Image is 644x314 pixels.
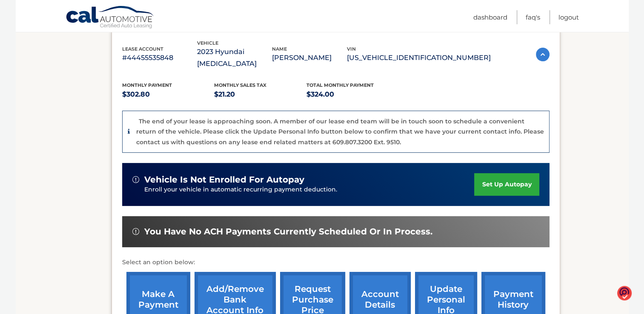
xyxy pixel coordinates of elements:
span: lease account [122,46,163,52]
p: $302.80 [122,88,215,100]
span: You have no ACH payments currently scheduled or in process. [144,226,432,237]
p: [US_VEHICLE_IDENTIFICATION_NUMBER] [347,52,491,64]
p: The end of your lease is approaching soon. A member of our lease end team will be in touch soon t... [136,117,544,146]
p: Select an option below: [122,257,550,268]
p: #44455535848 [122,52,197,64]
a: Logout [558,10,579,24]
span: vin [347,46,356,52]
p: $21.20 [214,88,306,100]
span: Monthly Payment [122,82,172,88]
p: 2023 Hyundai [MEDICAL_DATA] [197,46,272,70]
span: vehicle is not enrolled for autopay [144,174,304,185]
p: $324.00 [306,88,399,100]
img: o1IwAAAABJRU5ErkJggg== [617,285,632,301]
p: [PERSON_NAME] [272,52,347,64]
img: alert-white.svg [132,176,139,183]
a: FAQ's [526,10,540,24]
span: name [272,46,287,52]
p: Enroll your vehicle in automatic recurring payment deduction. [144,185,475,194]
a: Dashboard [473,10,507,24]
span: Total Monthly Payment [306,82,374,88]
a: Cal Automotive [66,6,155,30]
span: vehicle [197,40,218,46]
img: alert-white.svg [132,228,139,235]
span: Monthly sales Tax [214,82,266,88]
img: accordion-active.svg [536,48,550,61]
a: set up autopay [474,173,539,196]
